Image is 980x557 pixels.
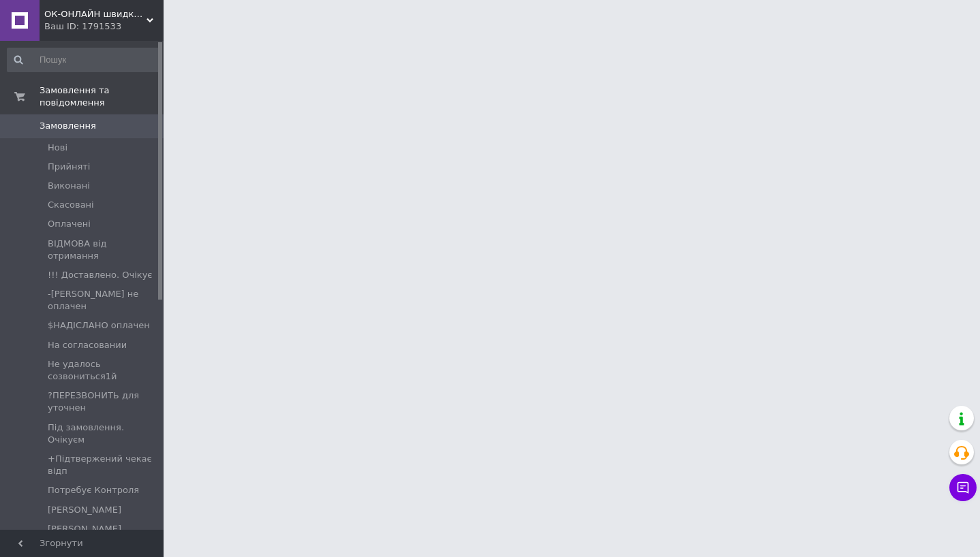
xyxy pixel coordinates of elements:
span: Нові [48,142,67,154]
span: Замовлення [40,120,96,132]
span: !!! Доставлено. Очікує [48,269,152,281]
span: ОК-ОНЛАЙН швидко та якісно [44,8,147,20]
span: Не удалось созвониться1й [48,358,159,383]
button: Чат з покупцем [949,474,977,501]
input: Пошук [7,48,161,72]
span: Оплачені [48,218,91,230]
span: Замовлення та повідомлення [40,84,164,109]
span: Прийняті [48,161,90,173]
div: Ваш ID: 1791533 [44,20,164,33]
span: [PERSON_NAME] опрацьовує [48,523,159,547]
span: Скасовані [48,199,94,211]
span: ВІДМОВА від отримання [48,238,159,262]
span: +Підтвержений чекає відп [48,453,159,477]
span: Виконані [48,180,90,192]
span: На согласовании [48,339,127,351]
span: $НАДІСЛАНО оплачен [48,319,150,332]
span: [PERSON_NAME] [48,504,121,516]
span: Під замовлення. Очікуєм [48,421,159,446]
span: ?ПЕРЕЗВОНИТЬ для уточнен [48,389,159,414]
span: Потребує Контроля [48,484,139,496]
span: -[PERSON_NAME] не оплачен [48,288,159,313]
